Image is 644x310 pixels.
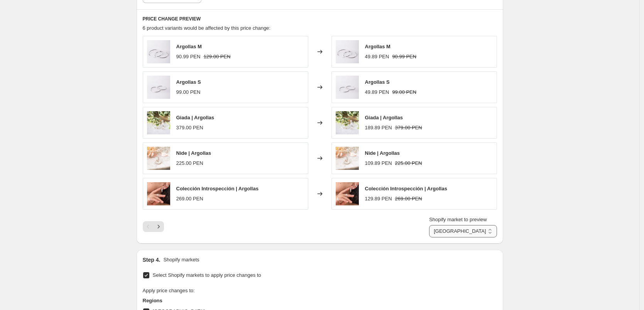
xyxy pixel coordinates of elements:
[395,159,422,167] strike: 225.00 PEN
[147,182,170,205] img: laurella-web-_0008_LAURELLA-IMG_1119_80x.jpg
[163,256,199,264] p: Shopify markets
[429,217,487,222] span: Shopify market to preview
[147,147,170,170] img: FLORES-023_80x.jpg
[143,221,164,232] nav: Pagination
[336,182,359,205] img: laurella-web-_0008_LAURELLA-IMG_1119_80x.jpg
[153,272,261,278] span: Select Shopify markets to apply price changes to
[365,79,390,85] span: Argollas S
[143,25,270,31] span: 6 product variants would be affected by this price change:
[336,111,359,134] img: giada-argollas_80x.jpg
[147,76,170,99] img: argollas-s_80x.jpg
[143,297,289,305] h3: Regions
[365,53,389,61] div: 49.89 PEN
[365,88,389,96] div: 49.89 PEN
[176,115,215,120] span: Giada | Argollas
[365,115,403,120] span: Giada | Argollas
[203,53,230,61] strike: 129.00 PEN
[176,53,201,61] div: 90.99 PEN
[176,124,203,132] div: 379.00 PEN
[392,53,416,61] strike: 90.99 PEN
[176,186,259,191] span: Colección Introspección | Argollas
[336,76,359,99] img: argollas-s_80x.jpg
[143,256,161,264] h2: Step 4.
[395,195,422,203] strike: 269.00 PEN
[365,150,400,156] span: Nide | Argollas
[147,40,170,63] img: argollas-m_80x.jpg
[365,159,392,167] div: 109.89 PEN
[176,195,203,203] div: 269.00 PEN
[176,44,202,49] span: Argollas M
[365,195,392,203] div: 129.89 PEN
[143,16,497,22] h6: PRICE CHANGE PREVIEW
[336,40,359,63] img: argollas-m_80x.jpg
[176,88,201,96] div: 99.00 PEN
[176,159,203,167] div: 225.00 PEN
[365,124,392,132] div: 189.89 PEN
[143,288,195,293] span: Apply price changes to:
[176,79,201,85] span: Argollas S
[365,44,390,49] span: Argollas M
[395,124,422,132] strike: 379.00 PEN
[176,150,211,156] span: Nide | Argollas
[392,88,416,96] strike: 99.00 PEN
[336,147,359,170] img: FLORES-023_80x.jpg
[153,221,164,232] button: Next
[365,186,447,191] span: Colección Introspección | Argollas
[147,111,170,134] img: giada-argollas_80x.jpg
